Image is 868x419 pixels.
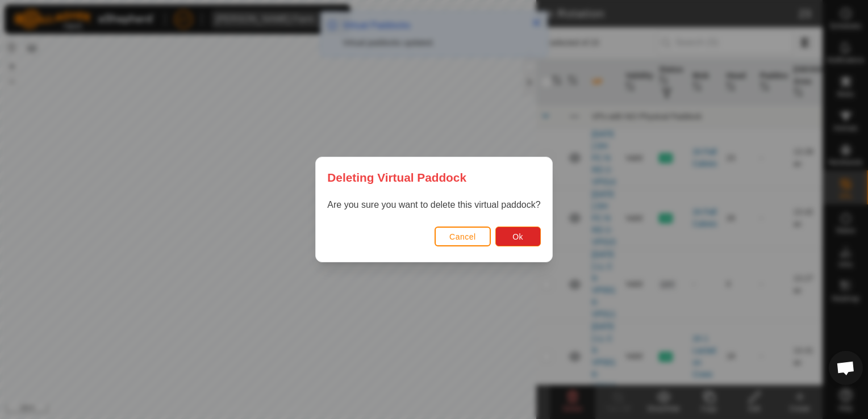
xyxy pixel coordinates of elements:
p: Are you sure you want to delete this virtual paddock? [327,198,540,212]
button: Cancel [435,227,491,246]
span: Ok [512,232,523,241]
span: Cancel [449,232,476,241]
div: Open chat [829,351,863,385]
button: Ok [495,227,541,246]
span: Deleting Virtual Paddock [327,169,466,186]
